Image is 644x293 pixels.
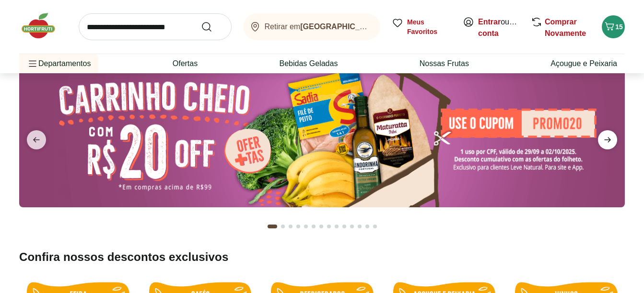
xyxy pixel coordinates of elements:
button: Retirar em[GEOGRAPHIC_DATA]/[GEOGRAPHIC_DATA] [243,13,380,40]
b: [GEOGRAPHIC_DATA]/[GEOGRAPHIC_DATA] [300,23,466,31]
h2: Confira nossos descontos exclusivos [19,249,625,265]
button: Go to page 5 from fs-carousel [302,215,310,238]
span: Meus Favoritos [407,17,451,36]
button: Go to page 14 from fs-carousel [371,215,379,238]
button: Go to page 4 from fs-carousel [294,215,302,238]
button: Go to page 13 from fs-carousel [363,215,371,238]
button: Go to page 3 from fs-carousel [287,215,294,238]
a: Bebidas Geladas [280,58,338,69]
span: ou [478,16,521,39]
span: Departamentos [27,52,91,75]
button: Go to page 2 from fs-carousel [279,215,287,238]
span: Retirar em [265,23,371,31]
button: Go to page 8 from fs-carousel [325,215,333,238]
img: Hortifruti [19,11,67,40]
button: Go to page 6 from fs-carousel [310,215,317,238]
a: Entrar [478,18,501,26]
input: search [79,13,232,40]
a: Açougue e Peixaria [550,58,617,69]
button: Go to page 11 from fs-carousel [348,215,356,238]
button: Carrinho [602,15,625,38]
span: 15 [615,23,623,31]
button: Go to page 10 from fs-carousel [340,215,348,238]
button: Go to page 12 from fs-carousel [356,215,363,238]
a: Ofertas [173,58,198,69]
button: Go to page 9 from fs-carousel [333,215,340,238]
button: Menu [27,52,38,75]
img: cupom [19,61,625,207]
button: Current page from fs-carousel [266,215,279,238]
button: Submit Search [201,21,224,33]
a: Meus Favoritos [392,17,451,36]
button: Go to page 7 from fs-carousel [317,215,325,238]
button: previous [19,130,54,149]
button: next [590,130,625,149]
a: Nossas Frutas [420,58,469,69]
a: Comprar Novamente [545,18,586,37]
